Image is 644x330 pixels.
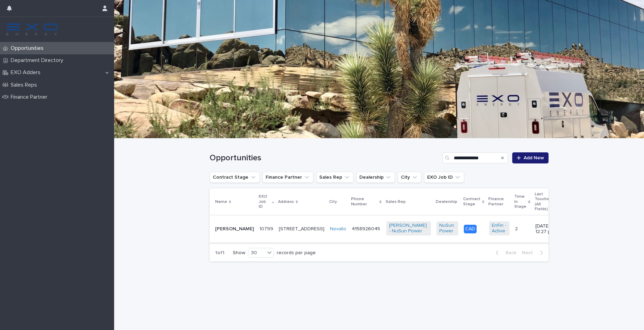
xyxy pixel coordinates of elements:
h1: Opportunities [210,153,440,163]
span: Add New [524,155,544,160]
button: Finance Partner [263,172,313,183]
span: Back [502,250,516,255]
span: Next [522,250,537,255]
p: Dealership [436,198,457,206]
p: Contract Stage [463,195,480,208]
div: CAD [464,225,477,233]
p: 10799 [259,225,275,232]
p: Last Touched (All Fields) [535,190,552,213]
p: Name [215,198,227,206]
a: 4158926045 [352,226,380,231]
p: Sales Reps [8,82,43,88]
p: [STREET_ADDRESS] [279,226,324,232]
p: Show [233,250,245,256]
button: City [398,172,421,183]
a: Novato [330,226,346,232]
button: Back [490,250,519,256]
a: Add New [512,152,549,163]
div: 30 [248,249,265,257]
input: Search [442,152,508,163]
p: Finance Partner [488,195,510,208]
button: EXO Job ID [424,172,464,183]
p: City [329,198,337,206]
button: Next [519,250,549,256]
tr: [PERSON_NAME]1079910799 [STREET_ADDRESS]Novato 4158926045[PERSON_NAME] - NuSun Power NuSun Power ... [210,215,567,243]
a: [PERSON_NAME] - NuSun Power [389,223,428,234]
p: EXO Adders [8,69,46,76]
p: Department Directory [8,57,69,64]
p: Phone Number [351,195,378,208]
p: 2 [515,225,519,232]
a: EnFin - Active [492,223,507,234]
p: Address [278,198,294,206]
p: records per page [277,250,316,256]
p: Sales Rep [386,198,406,206]
p: Time In Stage [514,193,526,211]
button: Sales Rep [316,172,353,183]
button: Contract Stage [210,172,260,183]
p: Finance Partner [8,94,53,100]
p: Opportunities [8,45,49,52]
p: [DATE] 12:27 pm [535,223,556,235]
a: NuSun Power [439,223,456,234]
button: Dealership [356,172,395,183]
p: [PERSON_NAME] [215,226,254,232]
p: 1 of 1 [210,244,230,261]
p: EXO Job ID [259,193,270,211]
img: FKS5r6ZBThi8E5hshIGi [6,23,58,36]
